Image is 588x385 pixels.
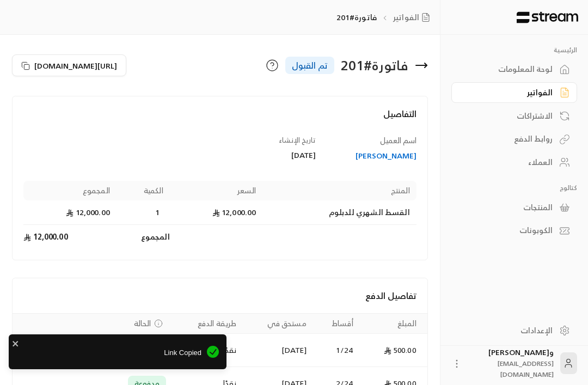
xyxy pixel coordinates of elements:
[451,59,577,80] a: لوحة المعلومات
[243,334,313,367] td: [DATE]
[12,338,20,349] button: close
[336,12,377,23] p: فاتورة#201
[465,225,553,236] div: الكوبونات
[173,314,243,334] th: طريقة الدفع
[23,225,117,249] td: 12,000.00
[16,347,201,358] span: Link Copied
[262,181,416,200] th: المنتج
[341,57,408,74] div: فاتورة # 201
[451,320,577,341] a: الإعدادات
[465,64,553,75] div: لوحة المعلومات
[380,133,416,147] span: اسم العميل
[23,289,416,302] h4: تفاصيل الدفع
[12,54,126,76] button: [URL][DOMAIN_NAME]
[465,325,553,336] div: الإعدادات
[451,220,577,241] a: الكوبونات
[23,181,416,249] table: Products
[152,207,163,218] span: 1
[451,105,577,126] a: الاشتراكات
[465,157,553,168] div: العملاء
[262,200,416,225] td: القسط الشهري للدبلوم
[451,82,577,103] a: الفواتير
[23,107,416,131] h4: التفاصيل
[498,358,554,380] span: [EMAIL_ADDRESS][DOMAIN_NAME]
[225,150,316,161] div: [DATE]
[336,12,434,23] nav: breadcrumb
[465,87,553,98] div: الفواتير
[465,133,553,144] div: روابط الدفع
[465,202,553,213] div: المنتجات
[465,111,553,121] div: الاشتراكات
[23,181,117,200] th: المجموع
[292,59,328,72] span: تم القبول
[243,314,313,334] th: مستحق في
[451,129,577,150] a: روابط الدفع
[23,200,117,225] td: 12,000.00
[516,11,579,23] img: Logo
[469,347,554,380] div: و[PERSON_NAME]
[313,334,360,367] td: 1 / 24
[360,334,427,367] td: 500.00
[279,134,316,146] span: تاريخ الإنشاء
[34,60,117,71] span: [URL][DOMAIN_NAME]
[451,46,577,54] p: الرئيسية
[313,314,360,334] th: أقساط
[451,184,577,192] p: كتالوج
[117,225,170,249] td: المجموع
[393,12,434,23] a: الفواتير
[117,181,170,200] th: الكمية
[360,314,427,334] th: المبلغ
[170,181,263,200] th: السعر
[170,200,263,225] td: 12,000.00
[326,150,416,161] a: [PERSON_NAME]
[134,318,151,329] span: الحالة
[451,152,577,173] a: العملاء
[451,197,577,218] a: المنتجات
